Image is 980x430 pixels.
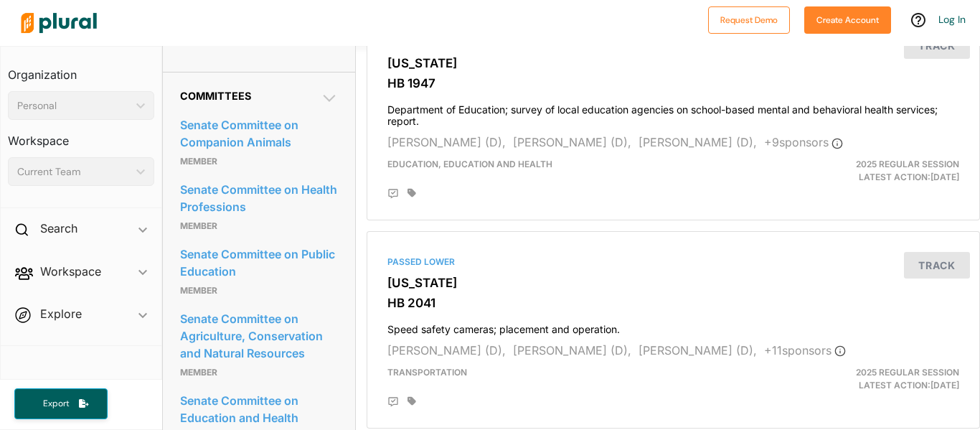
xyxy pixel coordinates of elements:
span: [PERSON_NAME] (D), [387,343,506,357]
a: Senate Committee on Public Education [180,243,338,282]
a: Senate Committee on Companion Animals [180,114,338,153]
a: Senate Committee on Health Professions [180,179,338,218]
span: [PERSON_NAME] (D), [639,135,757,149]
span: [PERSON_NAME] (D), [387,135,506,149]
p: Member [180,153,338,170]
h2: Search [40,220,77,236]
div: Add Position Statement [387,396,399,408]
div: Add tags [407,396,416,406]
div: Current Team [17,164,131,179]
button: Track [904,32,970,59]
span: [PERSON_NAME] (D), [513,135,631,149]
span: Committees [180,90,251,102]
p: Member [180,218,338,235]
span: [PERSON_NAME] (D), [513,343,631,357]
div: Latest Action: [DATE] [772,158,970,184]
div: Latest Action: [DATE] [772,366,970,392]
button: Export [14,388,108,419]
span: + 9 sponsor s [764,135,843,149]
p: Member [180,282,338,299]
h4: Speed safety cameras; placement and operation. [387,317,959,336]
a: Request Demo [708,11,790,27]
a: Senate Committee on Education and Health [180,390,338,429]
div: Add tags [407,188,416,198]
span: Export [33,398,79,410]
h3: Workspace [8,120,154,151]
p: Member [180,364,338,381]
a: Senate Committee on Agriculture, Conservation and Natural Resources [180,308,338,364]
h3: HB 2041 [387,296,959,310]
button: Track [904,252,970,279]
span: Transportation [387,367,467,378]
span: 2025 Regular Session [856,367,959,378]
button: Request Demo [708,6,790,34]
h3: [US_STATE] [387,276,959,290]
div: Personal [17,98,131,113]
span: 2025 Regular Session [856,159,959,169]
h3: Organization [8,54,154,85]
h3: [US_STATE] [387,56,959,70]
span: Education, Education and Health [387,159,552,169]
h4: Department of Education; survey of local education agencies on school-based mental and behavioral... [387,97,959,128]
div: Passed Lower [387,256,959,268]
a: Log In [938,13,966,26]
div: Add Position Statement [387,188,399,200]
a: Create Account [804,11,891,27]
button: Create Account [804,6,891,34]
span: [PERSON_NAME] (D), [639,343,757,357]
span: + 11 sponsor s [764,343,846,357]
h3: HB 1947 [387,76,959,90]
